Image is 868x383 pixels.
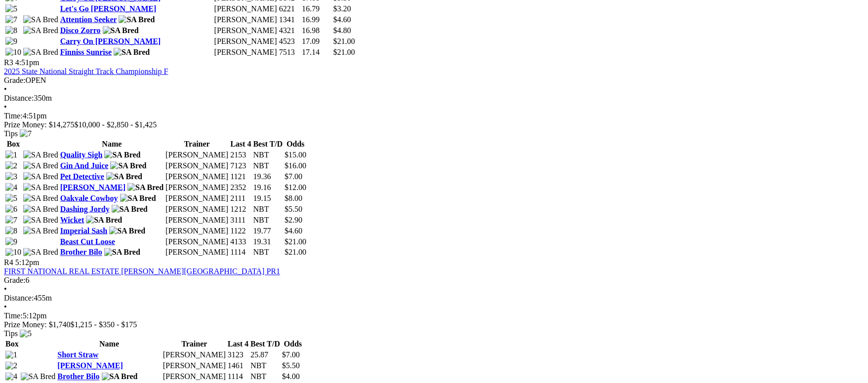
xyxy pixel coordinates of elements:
[60,161,109,170] a: Gin And Juice
[165,215,229,225] td: [PERSON_NAME]
[114,48,150,57] img: SA Bred
[5,237,17,246] img: 9
[4,303,7,311] span: •
[253,248,284,258] td: NBT
[165,248,229,258] td: [PERSON_NAME]
[250,350,281,360] td: 25.87
[227,350,249,360] td: 3123
[301,26,332,36] td: 16.98
[104,248,140,257] img: SA Bred
[60,37,161,45] a: Carry On [PERSON_NAME]
[110,161,146,170] img: SA Bred
[250,372,281,382] td: NBT
[60,183,125,191] a: [PERSON_NAME]
[227,372,249,382] td: 1114
[4,103,7,111] span: •
[5,194,17,203] img: 5
[5,4,17,13] img: 5
[60,172,104,181] a: Pet Detective
[60,216,84,224] a: Wicket
[4,58,13,67] span: R3
[253,183,284,192] td: 19.16
[15,259,40,267] span: 5:12pm
[23,216,58,225] img: SA Bred
[60,15,117,24] a: Attention Seeker
[23,15,58,24] img: SA Bred
[71,321,137,329] span: $1,215 - $350 - $175
[230,139,251,149] th: Last 4
[4,120,864,129] div: Prize Money: $14,275
[4,330,18,338] span: Tips
[104,151,140,159] img: SA Bred
[5,172,17,181] img: 3
[21,373,56,382] img: SA Bred
[165,183,229,192] td: [PERSON_NAME]
[5,248,21,257] img: 10
[333,15,351,24] span: $4.60
[60,194,118,202] a: Oakvale Cowboy
[301,37,332,46] td: 17.09
[301,47,332,57] td: 17.14
[5,151,17,159] img: 1
[119,15,155,24] img: SA Bred
[60,4,157,13] a: Let's Go [PERSON_NAME]
[253,237,284,247] td: 19.31
[230,172,251,182] td: 1121
[230,204,251,214] td: 1212
[165,237,229,247] td: [PERSON_NAME]
[4,76,864,85] div: OPEN
[4,312,864,321] div: 5:12pm
[4,321,864,330] div: Prize Money: $1,740
[57,373,99,381] a: Brother Bilo
[214,26,278,36] td: [PERSON_NAME]
[165,161,229,171] td: [PERSON_NAME]
[120,194,156,203] img: SA Bred
[333,48,355,56] span: $21.00
[4,129,18,138] span: Tips
[15,58,40,67] span: 4:51pm
[60,151,103,159] a: Quality Sigh
[285,151,306,159] span: $15.00
[165,204,229,214] td: [PERSON_NAME]
[253,172,284,182] td: 19.36
[253,193,284,203] td: 19.15
[285,172,302,181] span: $7.00
[279,47,300,57] td: 7513
[333,37,355,45] span: $21.00
[165,139,229,149] th: Trainer
[23,151,58,159] img: SA Bred
[60,48,112,56] a: Finniss Sunrise
[60,139,165,149] th: Name
[214,4,278,14] td: [PERSON_NAME]
[20,330,32,339] img: 5
[253,139,284,149] th: Best T/D
[60,237,115,246] a: Beast Cut Loose
[4,76,26,84] span: Grade:
[253,215,284,225] td: NBT
[253,161,284,171] td: NBT
[5,216,17,225] img: 7
[230,215,251,225] td: 3111
[4,67,168,76] a: 2025 State National Straight Track Championship F
[230,237,251,247] td: 4133
[282,340,304,349] th: Odds
[5,340,19,348] span: Box
[279,26,300,36] td: 4321
[282,362,300,370] span: $5.50
[250,340,281,349] th: Best T/D
[5,26,17,35] img: 8
[253,226,284,236] td: 19.77
[4,85,7,93] span: •
[284,139,307,149] th: Odds
[282,373,300,381] span: $4.00
[4,285,7,294] span: •
[57,340,162,349] th: Name
[4,276,864,285] div: 6
[60,227,108,235] a: Imperial Sash
[5,227,17,235] img: 8
[112,205,148,214] img: SA Bred
[57,362,123,370] a: [PERSON_NAME]
[230,248,251,258] td: 1114
[230,226,251,236] td: 1122
[4,94,864,103] div: 350m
